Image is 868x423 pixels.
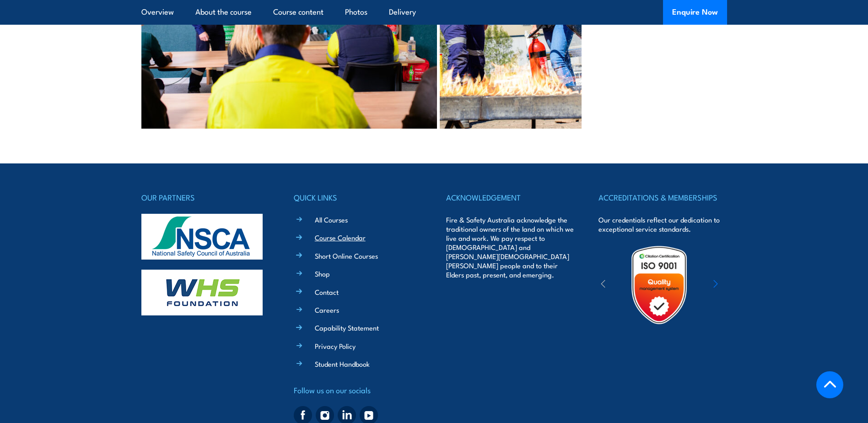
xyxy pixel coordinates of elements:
a: Student Handbook [315,359,370,369]
a: Contact [315,287,339,297]
a: Shop [315,269,330,278]
a: Capability Statement [315,323,379,332]
a: Course Calendar [315,233,366,242]
img: Untitled design (19) [619,245,699,325]
img: ewpa-logo [700,269,779,301]
img: whs-logo-footer [141,270,263,315]
h4: QUICK LINKS [294,191,422,204]
h4: Follow us on our socials [294,384,422,396]
a: Privacy Policy [315,341,356,351]
a: Short Online Courses [315,251,378,260]
h4: ACCREDITATIONS & MEMBERSHIPS [598,191,727,204]
p: Our credentials reflect our dedication to exceptional service standards. [598,215,727,233]
h4: OUR PARTNERS [141,191,270,204]
a: All Courses [315,215,348,224]
img: nsca-logo-footer [141,214,263,260]
h4: ACKNOWLEDGEMENT [446,191,574,204]
a: Careers [315,305,339,315]
p: Fire & Safety Australia acknowledge the traditional owners of the land on which we live and work.... [446,215,574,279]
